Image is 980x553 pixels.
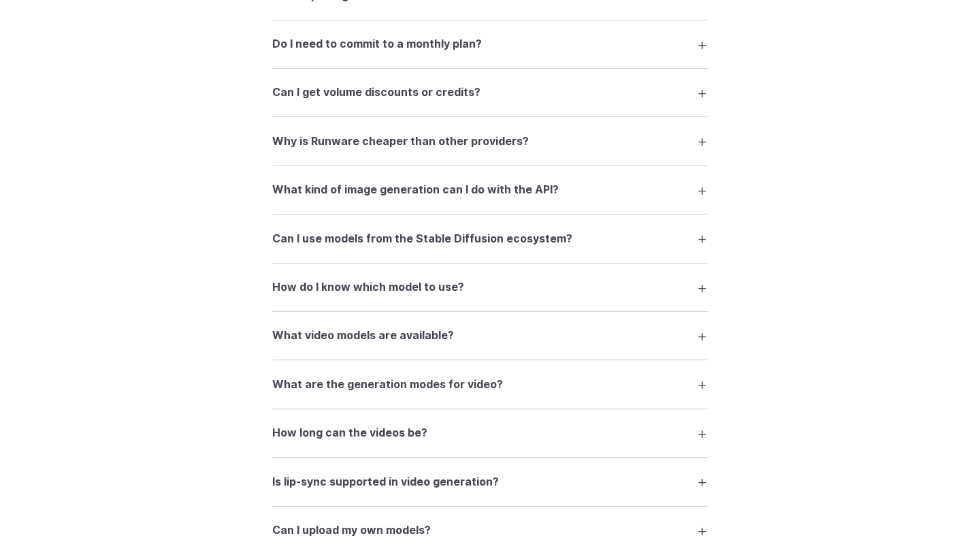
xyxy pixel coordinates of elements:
h3: Can I use models from the Stable Diffusion ecosystem? [272,230,572,248]
h3: How do I know which model to use? [272,279,464,296]
summary: What are the generation modes for video? [272,371,708,397]
summary: Can I get volume discounts or credits? [272,80,708,106]
h3: What kind of image generation can I do with the API? [272,181,559,199]
h3: Is lip-sync supported in video generation? [272,473,499,491]
summary: What kind of image generation can I do with the API? [272,177,708,203]
summary: Is lip-sync supported in video generation? [272,469,708,494]
h3: What video models are available? [272,327,454,345]
h3: Why is Runware cheaper than other providers? [272,133,529,151]
summary: Can I upload my own models? [272,518,708,543]
h3: How long can the videos be? [272,424,427,442]
h3: Can I upload my own models? [272,522,431,539]
summary: How do I know which model to use? [272,274,708,300]
h3: Can I get volume discounts or credits? [272,84,480,101]
summary: How long can the videos be? [272,420,708,446]
summary: Why is Runware cheaper than other providers? [272,128,708,154]
summary: What video models are available? [272,323,708,349]
summary: Can I use models from the Stable Diffusion ecosystem? [272,225,708,251]
h3: What are the generation modes for video? [272,376,503,394]
summary: Do I need to commit to a monthly plan? [272,31,708,57]
h3: Do I need to commit to a monthly plan? [272,35,482,53]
